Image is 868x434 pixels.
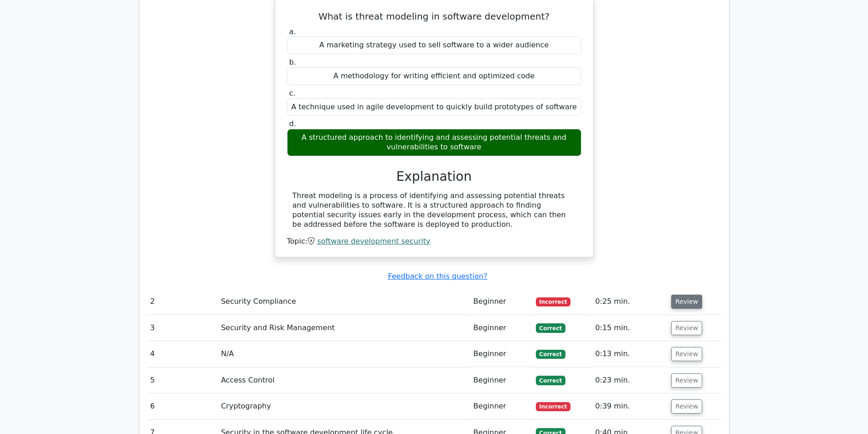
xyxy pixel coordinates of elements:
[470,368,532,393] td: Beginner
[591,368,668,393] td: 0:23 min.
[147,341,217,367] td: 4
[591,393,668,419] td: 0:39 min.
[287,67,581,85] div: A methodology for writing efficient and optimized code
[147,368,217,393] td: 5
[147,315,217,341] td: 3
[289,89,296,97] span: c.
[217,393,470,419] td: Cryptography
[217,368,470,393] td: Access Control
[591,289,668,315] td: 0:25 min.
[470,341,532,367] td: Beginner
[287,36,581,54] div: A marketing strategy used to sell software to a wider audience
[671,295,702,309] button: Review
[293,191,576,229] div: Threat modeling is a process of identifying and assessing potential threats and vulnerabilities t...
[317,237,430,245] a: software development security
[147,393,217,419] td: 6
[671,373,702,388] button: Review
[388,272,487,281] a: Feedback on this question?
[289,27,296,36] span: a.
[286,11,582,22] h5: What is threat modeling in software development?
[536,402,571,411] span: Incorrect
[293,169,576,184] h3: Explanation
[671,399,702,414] button: Review
[536,376,565,385] span: Correct
[470,393,532,419] td: Beginner
[591,315,668,341] td: 0:15 min.
[470,315,532,341] td: Beginner
[470,289,532,315] td: Beginner
[287,237,581,246] div: Topic:
[289,119,296,128] span: d.
[536,323,565,332] span: Correct
[536,297,571,306] span: Incorrect
[289,58,296,66] span: b.
[217,315,470,341] td: Security and Risk Management
[147,289,217,315] td: 2
[217,289,470,315] td: Security Compliance
[287,129,581,156] div: A structured approach to identifying and assessing potential threats and vulnerabilities to software
[671,347,702,361] button: Review
[591,341,668,367] td: 0:13 min.
[217,341,470,367] td: N/A
[536,350,565,359] span: Correct
[287,98,581,116] div: A technique used in agile development to quickly build prototypes of software
[671,321,702,335] button: Review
